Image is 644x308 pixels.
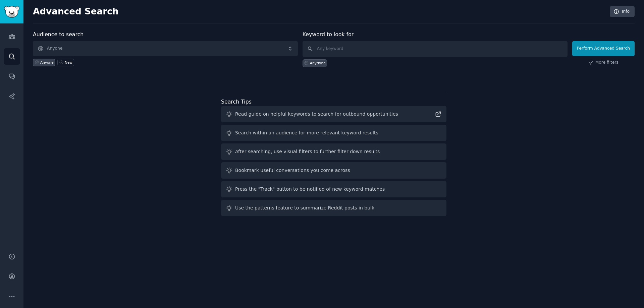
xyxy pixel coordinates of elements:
div: Use the patterns feature to summarize Reddit posts in bulk [235,204,374,211]
h2: Advanced Search [33,6,606,17]
button: Perform Advanced Search [572,41,635,56]
div: Search within an audience for more relevant keyword results [235,129,378,136]
div: Press the "Track" button to be notified of new keyword matches [235,186,385,193]
div: Anyone [40,60,54,65]
img: GummySearch logo [4,6,19,18]
div: New [65,60,72,65]
div: Anything [310,61,326,65]
input: Any keyword [303,41,568,57]
a: More filters [588,60,619,66]
a: New [57,59,74,66]
div: After searching, use visual filters to further filter down results [235,148,380,155]
label: Search Tips [221,99,252,105]
a: Info [610,6,635,17]
button: Anyone [33,41,298,56]
div: Bookmark useful conversations you come across [235,167,350,174]
div: Read guide on helpful keywords to search for outbound opportunities [235,111,398,118]
label: Keyword to look for [303,31,354,38]
label: Audience to search [33,31,84,38]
